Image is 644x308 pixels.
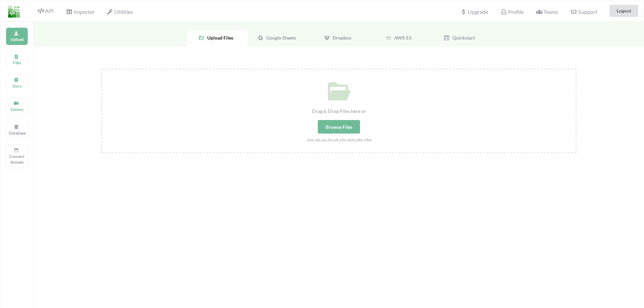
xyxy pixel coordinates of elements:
span: Quickstart [450,35,475,41]
span: AWS S3 [391,35,411,41]
span: Google Sheets [264,35,296,41]
p: Files [9,60,25,66]
p: Demos [9,106,25,112]
p: Connect domain [9,153,25,165]
p: Upload [9,37,25,42]
span: Teams [536,8,558,15]
p: Database [9,130,25,136]
span: Dropbox [330,35,352,41]
img: LogoIcon.png [8,6,20,18]
span: API [38,7,54,14]
button: Logout [610,5,638,17]
div: Drag & Drop Files here or [102,108,576,115]
div: Browse Files [318,120,360,134]
small: .xlsx,.xls,.csv,.txt,.xlt,.xlm,.xlsm,.xltx,.xltm [307,138,372,142]
span: Upload Files [205,35,233,41]
p: Docs [9,83,25,89]
span: Importer [66,8,94,15]
span: Utilities [107,8,133,15]
span: Support [570,9,597,15]
span: Profile [500,8,523,15]
span: Upgrade [460,9,488,15]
